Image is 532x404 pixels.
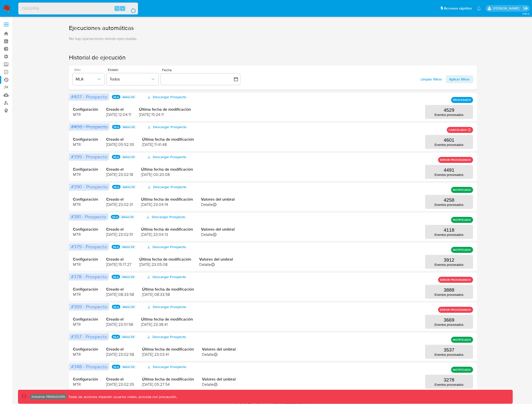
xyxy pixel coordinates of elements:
[67,395,177,399] p: Todas las acciones impactan usuarios reales, proceda con precaución.
[493,6,521,11] p: gaspar.zanini@mercadolibre.com
[122,6,123,11] span: s
[126,5,136,12] button: search-icon
[477,6,481,10] a: Notificaciones
[31,396,65,398] p: Ambiente: PRODUCCIÓN
[18,5,138,12] input: Buscar usuario o caso...
[523,6,528,11] a: Salir
[115,6,119,11] span: ⌥
[444,6,472,11] span: Accesos rápidos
